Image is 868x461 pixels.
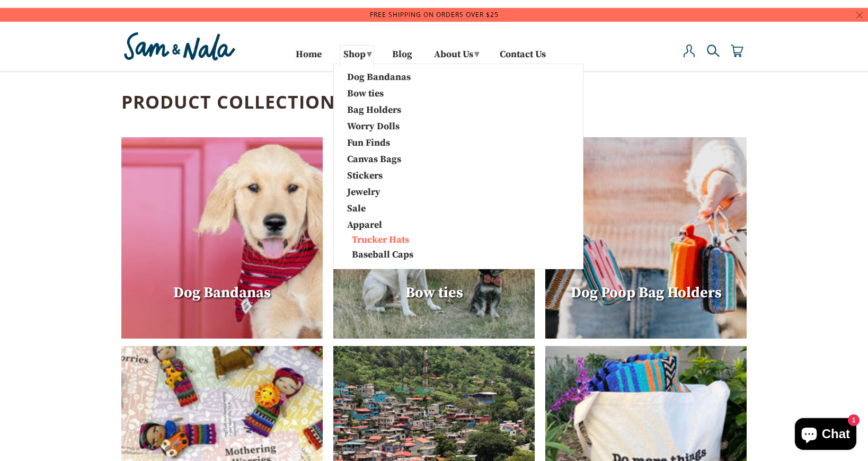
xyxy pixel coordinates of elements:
img: Dog Bandanas [121,137,323,339]
a: Baseball Caps [339,249,463,261]
span: ▾ [474,48,479,60]
img: cart-icon [731,45,743,57]
a: Search [707,45,720,68]
a: Contact Us [500,51,546,68]
h1: Product Collections [121,72,747,126]
a: Blog [392,51,412,68]
img: search-icon [707,45,720,57]
a: Bag Holders [339,102,450,116]
a: My Account [683,45,696,68]
a: Sale [339,201,450,215]
a: Fun Finds [339,135,450,149]
a: Canvas Bags [339,152,450,165]
a: Dog Bandanas [339,69,450,83]
a: Shop▾ [340,45,374,68]
a: Free Shipping on orders over $25 [370,10,499,19]
a: Worry Dolls [339,119,450,132]
a: Apparel [339,217,450,231]
img: user-icon [683,45,696,57]
inbox-online-store-chat: Shopify online store chat [792,418,860,453]
span: Dog Poop Bag Holders [571,283,722,302]
a: Jewelry [339,184,450,198]
span: Bow ties [405,283,463,302]
img: Dog Poop Bag Holders [545,137,747,339]
a: About Us▾ [430,45,482,68]
a: Trucker Hats [339,234,463,246]
a: Home [296,51,322,68]
a: Bow ties [339,86,450,100]
a: Stickers [339,168,450,182]
span: Dog Bandanas [173,283,271,302]
img: Sam & Nala [121,30,238,63]
span: ▾ [367,48,371,60]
